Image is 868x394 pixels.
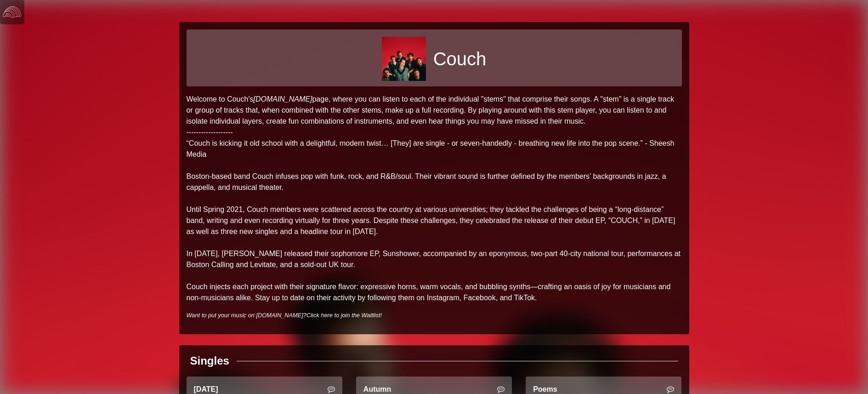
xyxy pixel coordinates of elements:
i: Want to put your music on [DOMAIN_NAME]? [187,312,382,319]
img: b49da248b2fb7e60398c15548ffb768a1e5be9e4f6fc83a15a542e99358ffa2d.jpg [382,37,426,81]
a: Click here to join the Waitlist! [306,312,382,319]
div: Singles [190,353,229,369]
a: [DOMAIN_NAME] [253,95,312,103]
img: logo-white-4c48a5e4bebecaebe01ca5a9d34031cfd3d4ef9ae749242e8c4bf12ef99f53e8.png [3,3,21,21]
p: Welcome to Couch's page, where you can listen to each of the individual "stems" that comprise the... [187,94,682,303]
h1: Couch [433,48,487,70]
